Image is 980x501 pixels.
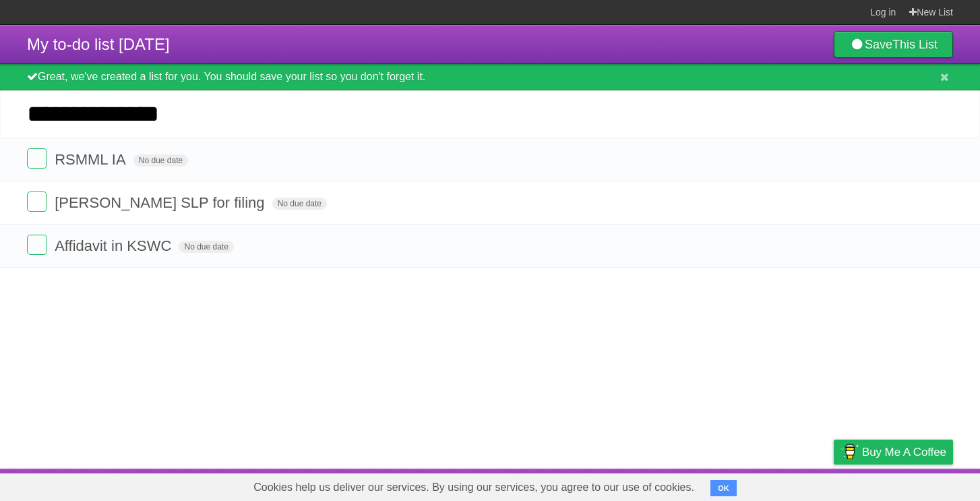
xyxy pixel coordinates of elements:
a: Suggest a feature [868,472,953,498]
img: Buy me a coffee [840,440,859,463]
span: My to-do list [DATE] [27,35,170,53]
label: Done [27,191,47,212]
a: Privacy [816,472,851,498]
span: No due date [179,241,233,253]
span: No due date [133,154,188,167]
span: No due date [272,198,327,210]
a: Buy me a coffee [834,440,953,465]
span: Buy me a coffee [862,440,946,464]
a: SaveThis List [834,31,953,58]
span: Cookies help us deliver our services. By using our services, you agree to our use of cookies. [240,474,708,501]
span: RSMML IA [55,151,129,168]
span: [PERSON_NAME] SLP for filing [55,194,268,211]
a: Developers [699,472,754,498]
button: OK [710,480,737,496]
b: This List [892,38,938,51]
label: Done [27,148,47,169]
label: Done [27,235,47,255]
a: Terms [770,472,800,498]
a: About [654,472,683,498]
span: Affidavit in KSWC [55,237,175,254]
